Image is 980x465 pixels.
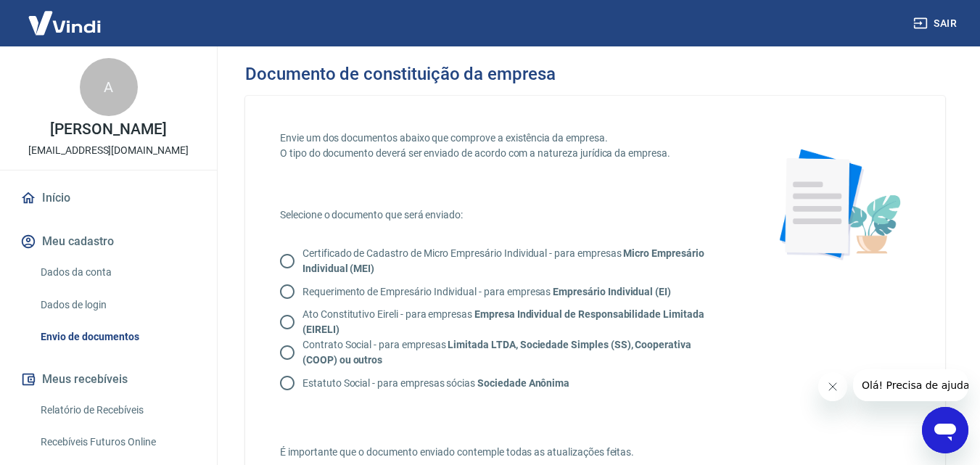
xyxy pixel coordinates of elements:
[35,395,199,425] a: Relatório de Recebíveis
[50,122,166,137] p: [PERSON_NAME]
[922,407,968,453] iframe: Botão para abrir a janela de mensagens
[302,307,719,337] p: Ato Constitutivo Eireli - para empresas
[302,247,704,274] strong: Micro Empresário Individual (MEI)
[17,1,112,45] img: Vindi
[302,376,569,391] p: Estatuto Social - para empresas sócias
[818,372,847,401] iframe: Fechar mensagem
[280,131,730,146] p: Envie um dos documentos abaixo que comprove a existência da empresa.
[35,322,199,352] a: Envio de documentos
[302,339,691,366] strong: Limitada LTDA, Sociedade Simples (SS), Cooperativa (COOP) ou outros
[245,64,556,84] h3: Documento de constituição da empresa
[17,182,199,214] a: Início
[17,226,199,258] button: Meu cadastro
[477,377,569,389] strong: Sociedade Anônima
[17,363,199,395] button: Meus recebíveis
[853,369,968,401] iframe: Mensagem da empresa
[35,427,199,457] a: Recebíveis Futuros Online
[553,286,671,297] strong: Empresário Individual (EI)
[280,146,730,161] p: O tipo do documento deverá ser enviado de acordo com a natureza jurídica da empresa.
[35,258,199,287] a: Dados da conta
[28,143,189,158] p: [EMAIL_ADDRESS][DOMAIN_NAME]
[910,10,963,37] button: Sair
[302,308,704,335] strong: Empresa Individual de Responsabilidade Limitada (EIRELI)
[280,445,730,460] p: É importante que o documento enviado contemple todas as atualizações feitas.
[302,337,719,368] p: Contrato Social - para empresas
[765,131,910,276] img: foto-documento-flower.19a65ad63fe92b90d685.png
[80,58,138,116] div: A
[302,246,719,276] p: Certificado de Cadastro de Micro Empresário Individual - para empresas
[302,284,671,300] p: Requerimento de Empresário Individual - para empresas
[9,10,122,22] span: Olá! Precisa de ajuda?
[280,207,730,223] p: Selecione o documento que será enviado:
[35,290,199,320] a: Dados de login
